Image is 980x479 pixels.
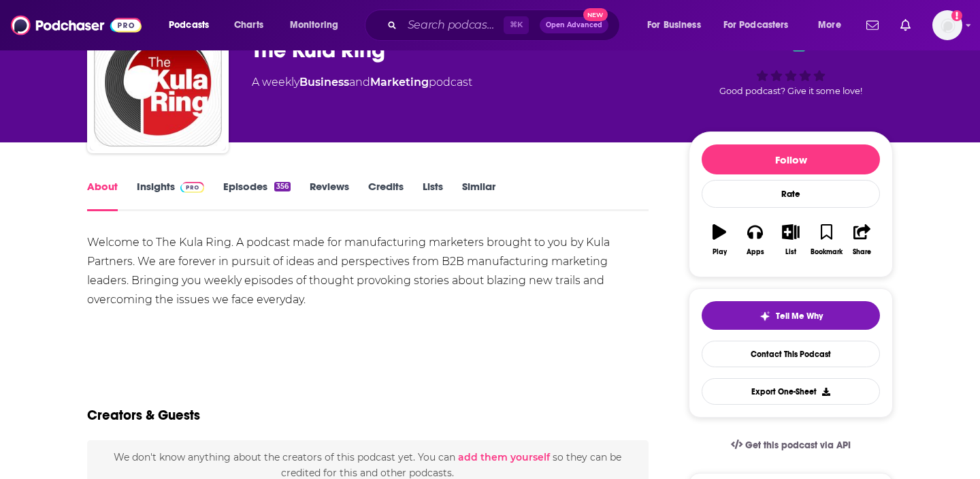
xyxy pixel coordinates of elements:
span: We don't know anything about the creators of this podcast yet . You can so they can be credited f... [114,451,621,478]
span: New [583,8,608,21]
img: Podchaser - Follow, Share and Rate Podcasts [11,12,142,38]
button: open menu [808,14,858,36]
div: Welcome to The Kula Ring. A podcast made for manufacturing marketers brought to you by Kula Partn... [87,233,649,309]
button: open menu [638,14,718,36]
div: List [785,248,796,256]
a: Episodes356 [223,180,291,211]
h2: Creators & Guests [87,407,200,424]
a: Credits [368,180,404,211]
div: Play [713,248,727,256]
button: Show profile menu [932,10,962,40]
a: Charts [225,14,272,36]
span: Charts [234,16,263,35]
div: Good podcast? Give it some love! [689,24,893,108]
div: Apps [747,248,764,256]
a: Get this podcast via API [720,429,862,462]
button: open menu [159,14,227,36]
span: For Podcasters [723,16,789,35]
span: and [349,76,370,89]
div: A weekly podcast [252,74,472,91]
button: Share [845,215,880,264]
div: 356 [274,182,291,191]
a: Marketing [370,76,429,89]
button: Play [702,215,737,264]
span: Logged in as JamesRod2024 [932,10,962,40]
span: Podcasts [169,16,209,35]
button: open menu [715,14,808,36]
button: Export One-Sheet [702,378,880,405]
button: Open AdvancedNew [540,17,608,33]
img: The Kula Ring [90,14,226,151]
a: Show notifications dropdown [861,14,884,37]
a: Business [299,76,349,89]
a: Show notifications dropdown [895,14,916,37]
svg: Add a profile image [951,10,962,21]
span: Open Advanced [546,22,602,29]
button: List [773,215,808,264]
span: Good podcast? Give it some love! [719,86,862,96]
span: More [818,16,841,35]
a: About [87,180,118,211]
div: Search podcasts, credits, & more... [378,10,633,41]
a: Lists [423,180,443,211]
button: tell me why sparkleTell Me Why [702,301,880,330]
button: open menu [280,14,356,36]
img: Podchaser Pro [180,182,204,193]
div: Rate [702,180,880,208]
div: Share [853,248,871,256]
span: Get this podcast via API [745,439,851,451]
button: Apps [737,215,772,264]
button: add them yourself [458,452,550,463]
span: ⌘ K [504,16,529,34]
span: For Business [647,16,701,35]
button: Follow [702,144,880,174]
input: Search podcasts, credits, & more... [402,14,504,36]
span: Tell Me Why [776,311,823,322]
img: tell me why sparkle [759,311,770,322]
div: Bookmark [811,248,843,256]
button: Bookmark [808,215,844,264]
a: Contact This Podcast [702,341,880,367]
span: Monitoring [290,16,338,35]
img: User Profile [932,10,962,40]
a: InsightsPodchaser Pro [137,180,204,211]
a: Reviews [310,180,349,211]
a: Similar [462,180,495,211]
